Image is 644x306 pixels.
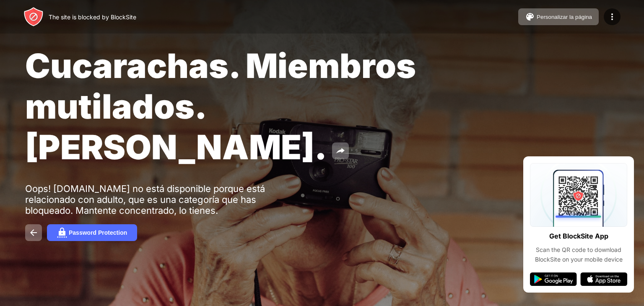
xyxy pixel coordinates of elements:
img: share.svg [335,146,345,156]
span: Cucarachas. Miembros mutilados. [PERSON_NAME]. [25,45,416,167]
img: menu-icon.svg [607,12,617,22]
div: Personalizar la página [537,14,592,20]
div: Oops! [DOMAIN_NAME] no está disponible porque está relacionado con adulto, que es una categoría q... [25,183,284,216]
div: The site is blocked by BlockSite [49,13,136,21]
button: Personalizar la página [518,8,599,25]
img: header-logo.svg [23,7,44,27]
img: pallet.svg [525,12,535,22]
